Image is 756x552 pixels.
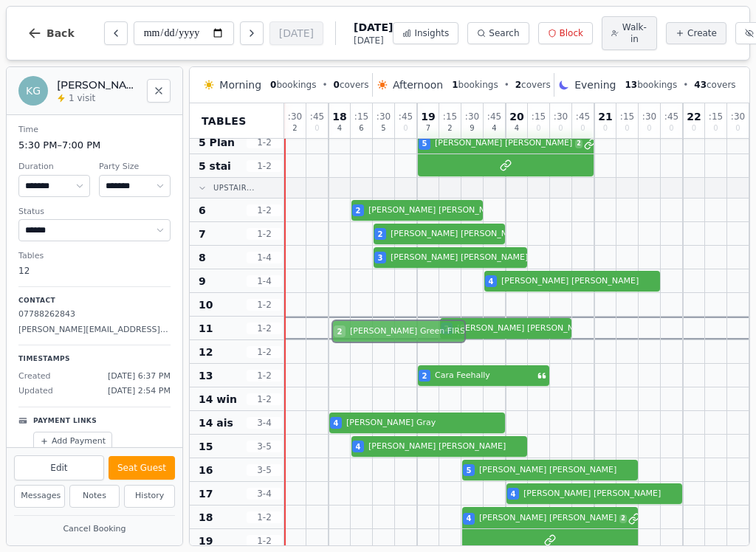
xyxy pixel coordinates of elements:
[18,76,48,106] div: KG
[532,112,546,121] span: : 15
[354,20,393,35] span: [DATE]
[664,112,678,121] span: : 45
[18,385,53,398] span: Updated
[479,512,616,525] span: [PERSON_NAME] [PERSON_NAME]
[69,92,95,104] span: 1 visit
[377,112,391,121] span: : 30
[666,22,726,44] button: Create
[391,228,528,241] span: [PERSON_NAME] [PERSON_NAME]
[147,79,171,103] button: Close
[270,79,316,91] span: bookings
[422,370,427,382] span: 2
[270,80,276,90] span: 0
[354,35,393,46] span: [DATE]
[558,125,563,132] span: 0
[292,125,297,132] span: 2
[18,308,171,321] p: 07788262843
[14,485,65,508] button: Messages
[470,125,474,132] span: 9
[18,161,90,173] dt: Duration
[124,485,175,508] button: History
[537,371,546,380] svg: Customer message
[16,15,86,51] button: Back
[538,22,593,44] button: Block
[731,112,745,121] span: : 30
[240,21,264,45] button: Next day
[247,393,282,405] span: 1 - 2
[199,510,213,525] span: 18
[694,80,707,90] span: 43
[713,125,718,132] span: 0
[334,80,340,90] span: 0
[515,125,519,132] span: 4
[602,16,657,50] button: Walk-in
[426,125,430,132] span: 7
[687,27,717,39] span: Create
[580,125,585,132] span: 0
[443,112,457,121] span: : 15
[669,125,673,132] span: 0
[199,368,213,383] span: 13
[108,385,171,398] span: [DATE] 2:54 PM
[199,274,206,289] span: 9
[683,79,688,91] span: •
[554,112,568,121] span: : 30
[247,417,282,429] span: 3 - 4
[619,514,627,523] span: 2
[487,112,501,121] span: : 45
[492,125,496,132] span: 4
[199,321,213,336] span: 11
[642,112,656,121] span: : 30
[18,206,171,218] dt: Status
[620,112,634,121] span: : 15
[560,27,583,39] span: Block
[465,112,479,121] span: : 30
[247,511,282,523] span: 1 - 2
[467,465,472,476] span: 5
[479,464,638,477] span: [PERSON_NAME] [PERSON_NAME]
[381,125,385,132] span: 5
[625,80,637,90] span: 13
[104,21,128,45] button: Previous day
[247,322,282,334] span: 1 - 2
[709,112,723,121] span: : 15
[69,485,120,508] button: Notes
[515,80,521,90] span: 2
[467,513,472,524] span: 4
[18,296,171,306] p: Contact
[452,80,458,90] span: 1
[337,125,342,132] span: 4
[574,77,616,92] span: Evening
[247,346,282,358] span: 1 - 2
[625,79,677,91] span: bookings
[444,323,450,334] span: 2
[33,432,112,452] button: Add Payment
[247,252,282,263] span: 1 - 4
[435,137,572,150] span: [PERSON_NAME] [PERSON_NAME]
[334,79,369,91] span: covers
[346,417,505,429] span: [PERSON_NAME] Gray
[247,370,282,382] span: 1 - 2
[356,205,361,216] span: 2
[489,27,519,39] span: Search
[536,125,540,132] span: 0
[687,111,701,122] span: 22
[47,28,75,38] span: Back
[435,370,535,382] span: Cara Feehally
[199,135,235,150] span: 5 Plan
[334,418,339,429] span: 4
[447,125,452,132] span: 2
[603,125,608,132] span: 0
[247,160,282,172] span: 1 - 2
[457,322,594,335] span: [PERSON_NAME] [PERSON_NAME]
[332,111,346,122] span: 18
[452,79,498,91] span: bookings
[622,21,647,45] span: Walk-in
[199,439,213,454] span: 15
[393,77,443,92] span: Afternoon
[247,299,282,311] span: 1 - 2
[523,488,682,500] span: [PERSON_NAME] [PERSON_NAME]
[694,79,735,91] span: covers
[354,112,368,121] span: : 15
[33,416,97,427] p: Payment Links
